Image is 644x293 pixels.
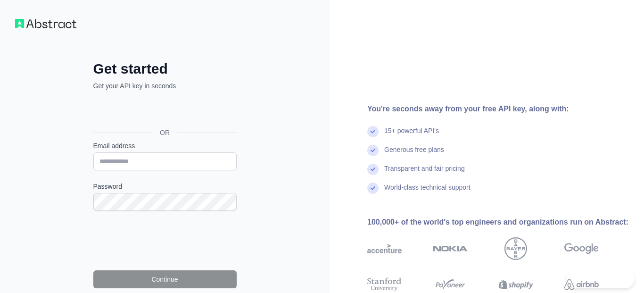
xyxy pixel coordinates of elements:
[384,164,465,183] div: Transparent and fair pricing
[384,183,471,201] div: World-class technical support
[384,126,439,145] div: 15+ powerful API's
[367,145,379,156] img: check mark
[384,145,444,164] div: Generous free plans
[93,60,237,77] h2: Get started
[564,237,599,260] img: google
[433,237,467,260] img: nokia
[93,222,237,259] iframe: reCAPTCHA
[367,183,379,194] img: check mark
[152,128,177,137] span: OR
[89,101,239,122] iframe: Sign in with Google Button
[367,164,379,175] img: check mark
[15,19,76,28] img: Workflow
[93,81,237,91] p: Get your API key in seconds
[567,268,635,288] iframe: Toggle Customer Support
[93,182,237,191] label: Password
[93,270,237,288] button: Continue
[93,141,237,151] label: Email address
[367,103,629,115] div: You're seconds away from your free API key, along with:
[93,101,235,122] div: Sign in with Google. Opens in new tab
[367,237,402,260] img: accenture
[367,217,629,228] div: 100,000+ of the world's top engineers and organizations run on Abstract:
[367,126,379,137] img: check mark
[504,237,527,260] img: bayer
